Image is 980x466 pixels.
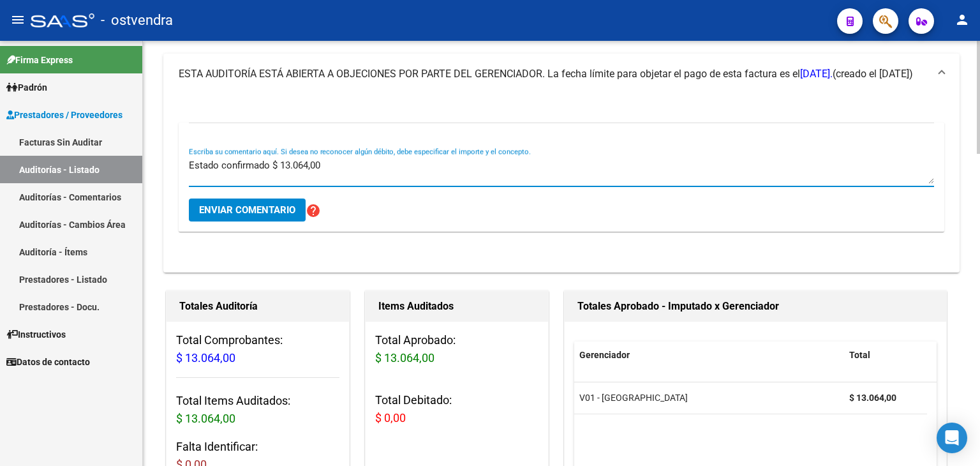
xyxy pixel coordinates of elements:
[176,331,339,367] h3: Total Comprobantes:
[6,108,122,122] span: Prestadores / Proveedores
[163,54,960,94] mat-expansion-panel-header: ESTA AUDITORÍA ESTÁ ABIERTA A OBJECIONES POR PARTE DEL GERENCIADOR. La fecha límite para objetar ...
[306,203,321,218] mat-icon: help
[6,327,66,342] span: Instructivos
[937,423,967,453] div: Open Intercom Messenger
[375,411,406,425] span: $ 0,00
[849,350,870,360] span: Total
[375,351,434,365] span: $ 13.064,00
[954,12,970,27] mat-icon: person
[849,393,896,403] strong: $ 13.064,00
[579,350,630,360] span: Gerenciador
[189,199,306,222] button: Enviar comentario
[378,296,535,317] h1: Items Auditados
[176,392,339,428] h3: Total Items Auditados:
[844,342,927,369] datatable-header-cell: Total
[800,68,833,80] span: [DATE].
[179,296,336,317] h1: Totales Auditoría
[579,393,688,403] span: V01 - [GEOGRAPHIC_DATA]
[163,94,960,273] div: ESTA AUDITORÍA ESTÁ ABIERTA A OBJECIONES POR PARTE DEL GERENCIADOR. La fecha límite para objetar ...
[6,355,90,369] span: Datos de contacto
[833,67,913,81] span: (creado el [DATE])
[199,204,295,216] span: Enviar comentario
[179,68,833,80] span: ESTA AUDITORÍA ESTÁ ABIERTA A OBJECIONES POR PARTE DEL GERENCIADOR. La fecha límite para objetar ...
[176,412,235,425] span: $ 13.064,00
[10,12,26,27] mat-icon: menu
[577,296,933,317] h1: Totales Aprobado - Imputado x Gerenciador
[375,391,538,427] h3: Total Debitado:
[375,331,538,367] h3: Total Aprobado:
[101,6,173,34] span: - ostvendra
[6,80,47,94] span: Padrón
[6,53,73,67] span: Firma Express
[176,351,235,365] span: $ 13.064,00
[574,342,844,369] datatable-header-cell: Gerenciador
